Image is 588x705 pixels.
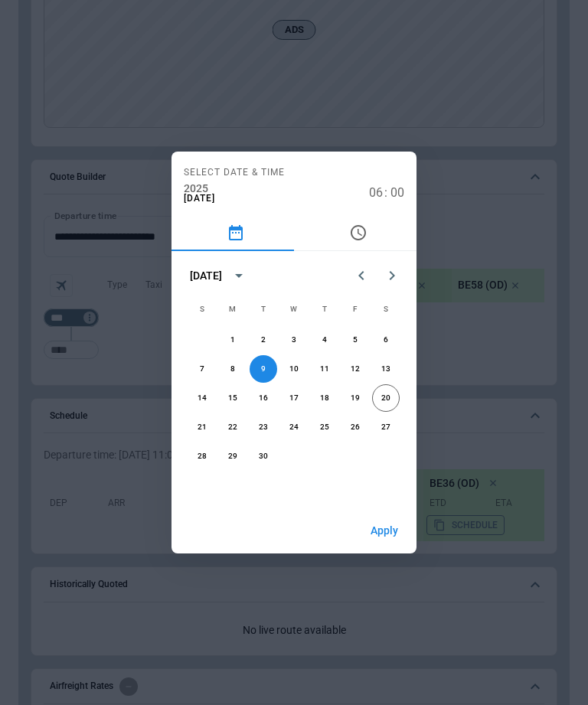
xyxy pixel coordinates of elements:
[346,260,377,291] button: Previous month
[188,384,216,412] button: 14
[311,384,338,412] button: 18
[250,355,277,383] button: 9
[341,413,369,441] button: 26
[188,294,216,325] span: Sunday
[341,355,369,383] button: 12
[311,355,338,383] button: 11
[250,384,277,412] button: 16
[341,326,369,354] button: 5
[188,442,216,470] button: 28
[219,294,247,325] span: Monday
[184,182,208,195] button: 2025
[384,185,387,200] span: :
[219,355,247,383] button: 8
[219,413,247,441] button: 22
[280,355,308,383] button: 10
[280,384,308,412] button: 17
[377,260,407,291] button: Next month
[250,442,277,470] button: 30
[190,269,222,282] div: [DATE]
[311,294,338,325] span: Thursday
[280,413,308,441] button: 24
[341,384,369,412] button: 19
[219,384,247,412] button: 15
[219,326,247,354] button: 1
[280,326,308,354] button: 3
[294,214,416,251] button: pick time
[311,413,338,441] button: 25
[341,294,369,325] span: Friday
[227,263,251,288] button: calendar view is open, switch to year view
[390,185,404,200] button: 00
[372,384,400,412] button: 20
[184,164,285,182] span: Select date & time
[311,326,338,354] button: 4
[372,413,400,441] button: 27
[188,413,216,441] button: 21
[250,294,277,325] span: Tuesday
[184,195,215,202] button: [DATE]
[372,355,400,383] button: 13
[372,326,400,354] button: 6
[358,514,410,547] button: Apply
[250,413,277,441] button: 23
[219,442,247,470] button: 29
[369,185,383,200] button: 06
[372,294,400,325] span: Saturday
[188,355,216,383] button: 7
[250,326,277,354] button: 2
[280,294,308,325] span: Wednesday
[171,214,294,251] button: pick date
